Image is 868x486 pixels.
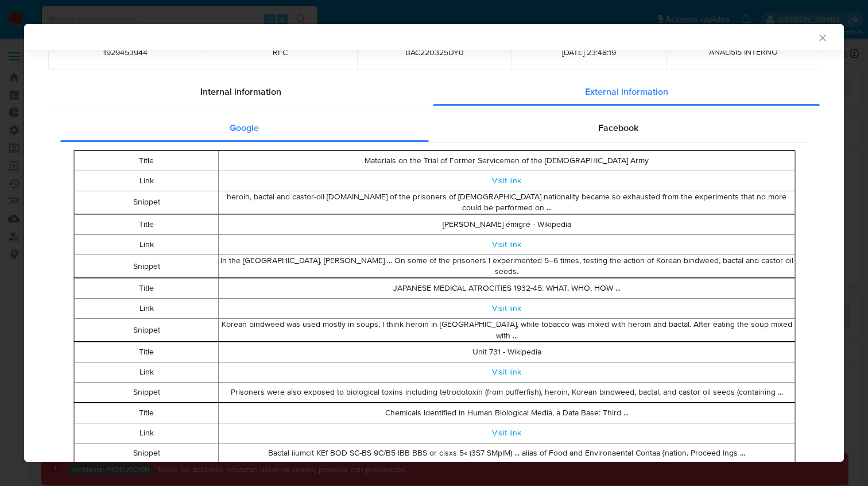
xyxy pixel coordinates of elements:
[219,342,795,362] td: Unit 731 - Wikipedia
[585,85,668,98] span: External information
[75,214,219,234] td: Title
[219,278,795,298] td: JAPANESE MEDICAL ATROCITIES 1932-45: WHAT, WHO, HOW ...
[230,121,259,134] span: Google
[219,318,795,341] td: Korean bindweed was used mostly in soups, I think heroin in [GEOGRAPHIC_DATA], while tobacco was ...
[75,383,219,403] td: Snippet
[24,24,844,462] div: closure-recommendation-modal
[75,318,219,341] td: Snippet
[492,427,521,438] a: Visit link
[216,47,343,57] span: RFC
[75,191,219,214] td: Snippet
[219,191,795,214] td: heroin, bactal and castor-oil [DOMAIN_NAME] of the prisoners of [DEMOGRAPHIC_DATA] nationality be...
[75,443,219,464] td: Snippet
[492,175,521,186] a: Visit link
[598,121,638,134] span: Facebook
[219,383,795,403] td: Prisoners were also exposed to biological toxins including tetrodotoxin (from pufferfish), heroin...
[75,298,219,318] td: Link
[75,171,219,191] td: Link
[48,78,820,106] div: Detailed info
[75,403,219,423] td: Title
[219,403,795,423] td: Chemicals Identified in Human Biological Media, a Data Base: Third ...
[492,238,521,250] a: Visit link
[525,47,652,57] span: [DATE] 23:48:19
[200,85,281,98] span: Internal information
[219,151,795,171] td: Materials on the Trial of Former Servicemen of the [DEMOGRAPHIC_DATA] Army
[75,423,219,443] td: Link
[219,443,795,464] td: Bactal iiumcit KEf BOD SC-BS 9C/B5 IBB BBS or cisxs 5« (3S7 SMplM) ... alias of Food and Environa...
[219,214,795,234] td: [PERSON_NAME] émigré - Wikipedia
[219,254,795,277] td: In the [GEOGRAPHIC_DATA], [PERSON_NAME] ... On some of the prisoners I experimented 5–6 times, te...
[371,47,498,57] span: BAC220325DY0
[75,342,219,362] td: Title
[75,254,219,277] td: Snippet
[75,278,219,298] td: Title
[75,151,219,171] td: Title
[62,47,189,57] span: 1929453944
[75,362,219,383] td: Link
[60,114,808,142] div: Detailed external info
[817,32,827,43] button: Cerrar ventana
[709,46,778,57] span: ANÁLISIS INTERNO
[492,366,521,377] a: Visit link
[75,234,219,254] td: Link
[492,302,521,314] a: Visit link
